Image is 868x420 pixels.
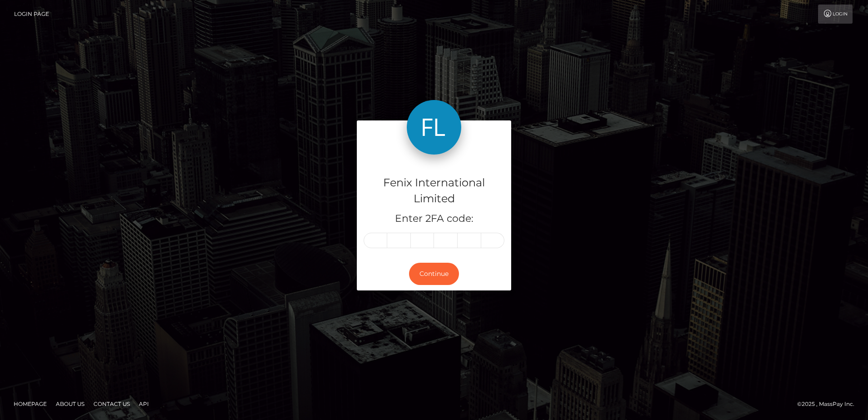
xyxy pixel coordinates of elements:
[409,263,459,285] button: Continue
[797,399,861,409] div: © 2025 , MassPay Inc.
[818,5,853,24] a: Login
[407,100,461,155] img: Fenix International Limited
[10,397,50,411] a: Homepage
[14,5,49,24] a: Login Page
[90,397,133,411] a: Contact Us
[364,212,504,226] h5: Enter 2FA code:
[135,397,153,411] a: API
[364,175,504,207] h4: Fenix International Limited
[52,397,88,411] a: About Us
